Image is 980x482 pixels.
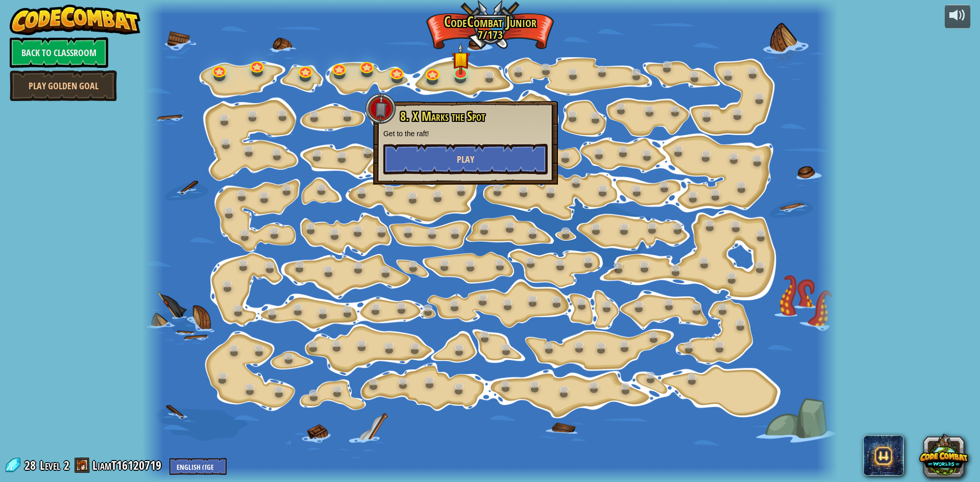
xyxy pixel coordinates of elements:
span: 2 [64,457,69,473]
span: Play [457,153,474,166]
button: Adjust volume [945,5,970,29]
a: Back to Classroom [10,37,108,68]
img: level-banner-started.png [451,43,470,74]
a: Play Golden Goal [10,70,117,101]
img: CodeCombat - Learn how to code by playing a game [10,5,140,35]
a: LiamT16120719 [92,457,164,473]
button: Play [383,144,548,174]
span: 28 [24,457,39,473]
p: Get to the raft! [383,129,548,139]
span: Level [40,457,60,474]
span: 8. X Marks the Spot [400,108,485,125]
